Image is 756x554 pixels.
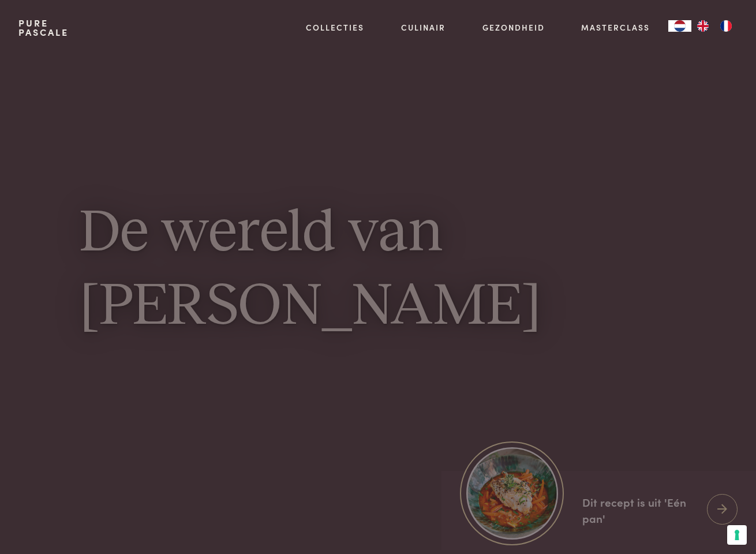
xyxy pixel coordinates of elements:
[581,21,650,33] a: Masterclass
[691,20,738,32] ul: Language list
[466,447,558,539] img: https://admin.purepascale.com/wp-content/uploads/2025/08/home_recept_link.jpg
[482,21,545,33] a: Gezondheid
[18,18,69,37] a: PurePascale
[668,20,738,32] aside: Language selected: Nederlands
[306,21,364,33] a: Collecties
[401,21,446,33] a: Culinair
[441,471,756,550] a: https://admin.purepascale.com/wp-content/uploads/2025/08/home_recept_link.jpg Dit recept is uit '...
[668,20,691,32] div: Language
[80,197,676,345] h1: De wereld van [PERSON_NAME]
[727,525,747,545] button: Uw voorkeuren voor toestemming voor trackingtechnologieën
[691,20,714,32] a: EN
[582,494,698,527] div: Dit recept is uit 'Eén pan'
[668,20,691,32] a: NL
[714,20,738,32] a: FR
